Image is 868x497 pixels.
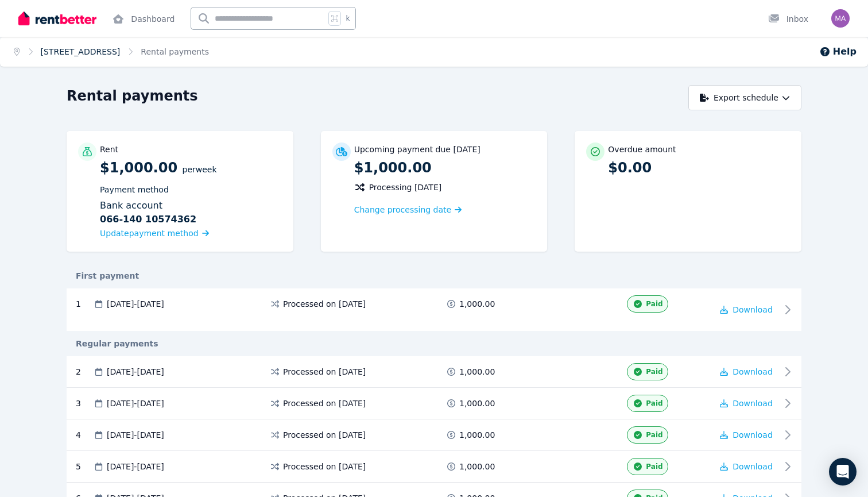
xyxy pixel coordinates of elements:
div: 2 [76,363,93,380]
span: Download [733,305,773,314]
div: 3 [76,395,93,412]
a: [STREET_ADDRESS] [41,47,121,56]
span: [DATE] - [DATE] [107,366,164,377]
span: Paid [646,299,662,309]
div: First payment [67,270,801,282]
button: Download [720,429,773,441]
p: $1,000.00 [100,159,282,240]
img: Marta Vidal Sorribas [831,9,850,28]
span: Processed on [DATE] [283,461,366,472]
p: $1,000.00 [354,159,536,177]
span: 1,000.00 [459,298,495,310]
span: Processing [DATE] [369,182,442,193]
img: RentBetter [18,10,96,27]
span: Paid [646,367,662,376]
span: 1,000.00 [459,429,495,441]
a: Change processing date [354,204,462,215]
div: 1 [76,298,93,310]
span: 1,000.00 [459,398,495,409]
div: Bank account [100,199,282,226]
button: Download [720,398,773,409]
span: [DATE] - [DATE] [107,429,164,441]
button: Download [720,304,773,315]
p: Payment method [100,184,282,195]
p: Upcoming payment due [DATE] [354,144,480,155]
div: Open Intercom Messenger [829,458,857,486]
div: Inbox [768,13,808,25]
p: $0.00 [608,159,790,177]
span: Paid [646,430,662,440]
h1: Rental payments [67,87,198,105]
button: Download [720,366,773,377]
span: Paid [646,462,662,471]
p: Overdue amount [608,144,676,155]
span: Download [733,399,773,408]
span: Download [733,462,773,471]
span: Processed on [DATE] [283,398,366,409]
span: Processed on [DATE] [283,429,366,441]
span: Processed on [DATE] [283,366,366,377]
span: 1,000.00 [459,366,495,377]
span: Change processing date [354,204,452,215]
span: Download [733,430,773,440]
span: per Week [183,165,217,174]
p: Rent [100,144,118,155]
span: [DATE] - [DATE] [107,398,164,409]
b: 066-140 10574362 [100,213,196,226]
span: [DATE] - [DATE] [107,298,164,310]
span: Update payment method [100,229,199,238]
div: 4 [76,426,93,444]
span: k [346,14,350,23]
span: Paid [646,399,662,408]
span: Rental payments [141,46,209,57]
span: Processed on [DATE] [283,298,366,310]
div: Regular payments [67,338,801,349]
span: Download [733,367,773,376]
div: 5 [76,458,93,475]
button: Export schedule [688,85,801,110]
span: 1,000.00 [459,461,495,472]
span: [DATE] - [DATE] [107,461,164,472]
button: Help [819,45,857,59]
button: Download [720,461,773,472]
